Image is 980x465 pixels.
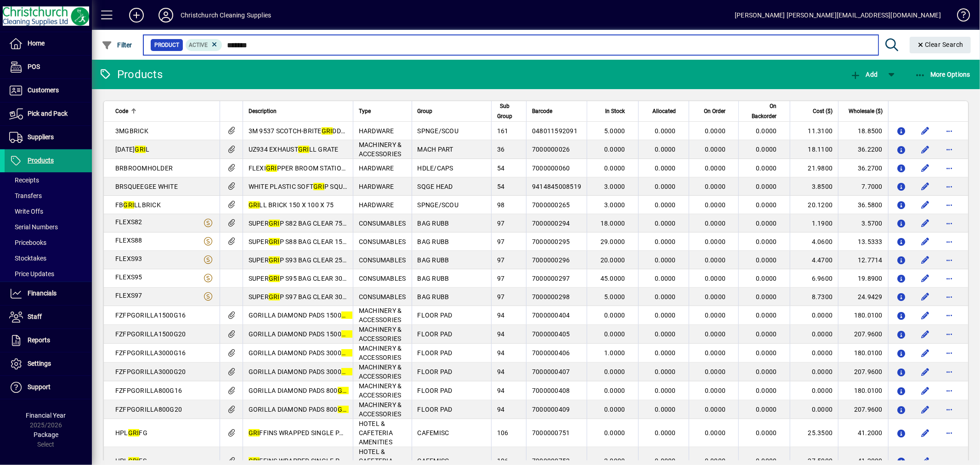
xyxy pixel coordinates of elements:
span: 7000000265 [532,201,570,209]
button: More options [942,327,957,341]
span: FLEXI PPER BROOM STATION HOLDER [249,164,373,172]
button: Edit [918,179,933,194]
span: FZFPGORILLA3000G16 [115,349,186,357]
span: Transfers [9,192,42,199]
span: Filter [102,41,132,49]
button: Edit [918,142,933,157]
td: 207.9600 [838,363,888,381]
span: BAG RUBB [418,256,449,264]
span: 45.0000 [600,275,625,282]
span: Serial Numbers [9,223,58,231]
span: 0.0000 [705,256,726,264]
span: Support [28,383,51,391]
span: 7000000297 [532,275,570,282]
span: 97 [497,256,505,264]
span: WHITE PLASTIC SOFT P SQUEEGEE WITH BLUE RUBBER 200MM [249,183,449,190]
span: Customers [28,86,59,94]
span: 0.0000 [756,349,777,357]
button: More options [942,142,957,157]
td: 36.2700 [838,159,888,177]
span: 0.0000 [604,164,625,172]
button: Edit [918,124,933,138]
span: 0.0000 [756,220,777,227]
span: 0.0000 [655,201,676,209]
span: 7000000404 [532,312,570,319]
span: Pricebooks [9,239,46,246]
em: GRI [269,275,280,282]
span: MACH PART [418,146,453,153]
em: GRI [313,183,324,190]
span: 3.0000 [604,201,625,209]
a: Write Offs [5,204,92,219]
span: 0.0000 [705,330,726,338]
span: 1.0000 [604,349,625,357]
td: 3.8500 [790,177,838,196]
span: 048011592091 [532,127,578,135]
button: More options [942,253,957,267]
button: Edit [918,425,933,440]
button: More Options [912,66,973,83]
span: HARDWARE [359,164,394,172]
span: 7000000405 [532,330,570,338]
span: FLEXS88 [115,237,142,244]
span: 97 [497,238,505,245]
td: 4.4700 [790,251,838,269]
td: 20.1200 [790,196,838,214]
button: More options [942,271,957,286]
span: HARDWARE [359,183,394,190]
a: Reports [5,329,92,352]
td: 3.5700 [838,214,888,232]
span: HDLE/CAPS [418,164,453,172]
span: 97 [497,275,505,282]
span: SPNGE/SCOU [418,201,459,209]
em: GRI [322,127,333,135]
a: Suppliers [5,126,92,149]
span: FLOOR PAD [418,349,453,357]
span: Add [850,71,878,78]
span: UZ934 EXHAUST LL GRATE [249,146,339,153]
em: GRI [135,146,146,153]
span: 0.0000 [756,183,777,190]
button: More options [942,346,957,360]
span: 0.0000 [705,146,726,153]
div: Christchurch Cleaning Supplies [181,8,271,23]
button: More options [942,289,957,304]
button: More options [942,124,957,138]
span: BRSQUEEGEE WHITE [115,183,178,190]
a: Support [5,376,92,399]
button: More options [942,402,957,417]
td: 1.1900 [790,214,838,232]
button: More options [942,198,957,212]
span: 0.0000 [756,312,777,319]
td: 13.5333 [838,232,888,251]
td: 11.3100 [790,122,838,140]
span: LL BRICK 150 X 100 X 75 [249,201,334,209]
span: [DATE] L [115,146,150,153]
span: FLEXS95 [115,273,142,281]
div: On Order [695,106,734,116]
span: 0.0000 [655,330,676,338]
span: MACHINERY & ACCESSORIES [359,345,402,361]
td: 180.0100 [838,344,888,363]
td: 18.8500 [838,122,888,140]
button: Edit [918,216,933,231]
button: Edit [918,327,933,341]
span: 3.0000 [604,183,625,190]
span: 0.0000 [655,220,676,227]
span: FLEXS97 [115,292,142,299]
span: 54 [497,183,505,190]
span: 0.0000 [655,368,676,375]
button: Edit [918,289,933,304]
span: CONSUMABLES [359,256,406,264]
span: 0.0000 [705,275,726,282]
span: More Options [915,71,971,78]
span: FB LLBRICK [115,201,161,209]
span: FZFPGORILLA1500G16 [115,312,186,319]
span: 0.0000 [756,275,777,282]
em: GRI [269,220,280,227]
span: CONSUMABLES [359,275,406,282]
span: Pick and Pack [28,110,68,117]
span: 7000000407 [532,368,570,375]
button: More options [942,425,957,440]
em: GRI [249,201,260,209]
